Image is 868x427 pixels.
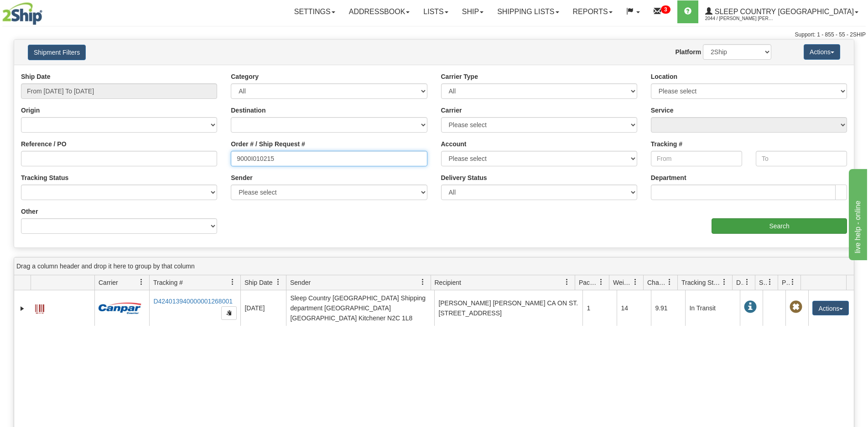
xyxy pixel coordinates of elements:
[435,278,461,287] span: Recipient
[28,45,86,60] button: Shipment Filters
[2,2,42,25] img: logo2044.jpg
[651,139,682,149] label: Tracking #
[662,274,677,290] a: Charge filter column settings
[240,290,286,326] td: [DATE]
[490,0,566,23] a: Shipping lists
[559,274,575,290] a: Recipient filter column settings
[434,290,582,326] td: [PERSON_NAME] [PERSON_NAME] CA ON ST. [STREET_ADDRESS]
[681,278,721,287] span: Tracking Status
[21,106,40,115] label: Origin
[685,290,740,326] td: In Transit
[21,72,51,81] label: Ship Date
[651,173,686,182] label: Department
[441,72,478,81] label: Carrier Type
[651,106,674,115] label: Service
[812,301,849,315] button: Actions
[455,0,490,23] a: Ship
[441,139,467,149] label: Account
[18,304,27,313] a: Expand
[231,106,265,115] label: Destination
[582,290,617,326] td: 1
[231,173,252,182] label: Sender
[441,173,487,182] label: Delivery Status
[21,207,38,216] label: Other
[628,274,643,290] a: Weight filter column settings
[647,278,666,287] span: Charge
[647,0,677,23] a: 3
[231,72,259,81] label: Category
[593,274,609,290] a: Packages filter column settings
[705,14,774,23] span: 2044 / [PERSON_NAME] [PERSON_NAME]
[99,278,118,287] span: Carrier
[651,151,742,166] input: From
[651,290,685,326] td: 9.91
[7,5,84,16] div: live help - online
[847,167,867,260] iframe: chat widget
[804,44,840,60] button: Actions
[2,31,866,39] div: Support: 1 - 855 - 55 - 2SHIP
[617,290,651,326] td: 14
[579,278,598,287] span: Packages
[566,0,619,23] a: Reports
[717,274,732,290] a: Tracking Status filter column settings
[736,278,744,287] span: Delivery Status
[231,139,305,149] label: Order # / Ship Request #
[739,274,755,290] a: Delivery Status filter column settings
[14,257,854,275] div: grid grouping header
[21,173,68,182] label: Tracking Status
[790,301,802,314] span: Pickup Not Assigned
[712,218,847,234] input: Search
[712,8,854,15] span: Sleep Country [GEOGRAPHIC_DATA]
[756,151,847,166] input: To
[35,300,44,315] a: Label
[613,278,632,287] span: Weight
[290,278,311,287] span: Sender
[244,278,272,287] span: Ship Date
[759,278,767,287] span: Shipment Issues
[785,274,800,290] a: Pickup Status filter column settings
[225,274,240,290] a: Tracking # filter column settings
[698,0,865,23] a: Sleep Country [GEOGRAPHIC_DATA] 2044 / [PERSON_NAME] [PERSON_NAME]
[153,298,233,305] a: D424013940000001268001
[762,274,778,290] a: Shipment Issues filter column settings
[153,278,183,287] span: Tracking #
[270,274,286,290] a: Ship Date filter column settings
[441,106,462,115] label: Carrier
[134,274,149,290] a: Carrier filter column settings
[416,0,455,23] a: Lists
[21,139,67,149] label: Reference / PO
[287,0,342,23] a: Settings
[675,47,701,57] label: Platform
[221,306,237,320] button: Copy to clipboard
[99,303,141,314] img: 14 - Canpar
[415,274,431,290] a: Sender filter column settings
[651,72,677,81] label: Location
[286,290,434,326] td: Sleep Country [GEOGRAPHIC_DATA] Shipping department [GEOGRAPHIC_DATA] [GEOGRAPHIC_DATA] Kitchener...
[782,278,790,287] span: Pickup Status
[744,301,757,314] span: In Transit
[342,0,417,23] a: Addressbook
[661,5,670,14] sup: 3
